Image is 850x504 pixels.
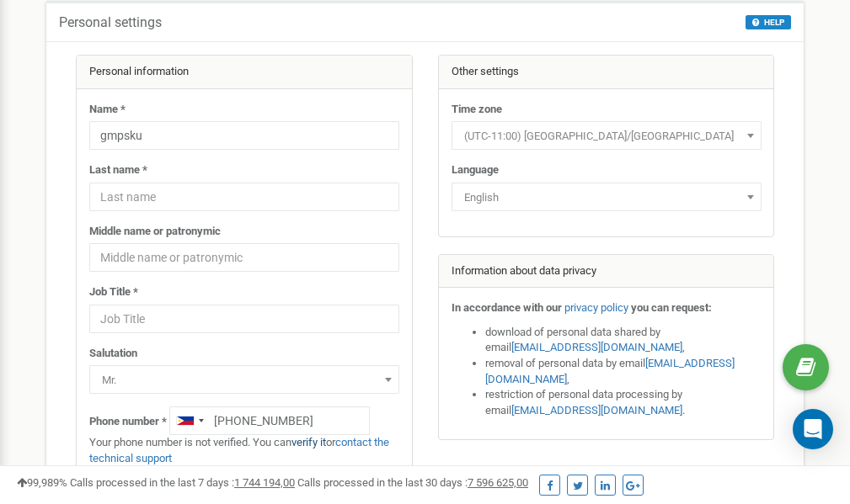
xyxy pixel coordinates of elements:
[89,102,126,118] label: Name *
[169,406,370,435] input: +1-800-555-55-55
[452,301,562,314] strong: In accordance with our
[511,341,682,353] a: [EMAIL_ADDRESS][DOMAIN_NAME]
[793,409,833,449] div: Open Intercom Messenger
[89,224,221,240] label: Middle name or patronymic
[291,436,326,448] a: verify it
[170,407,209,434] div: Telephone country code
[511,404,682,416] a: [EMAIL_ADDRESS][DOMAIN_NAME]
[452,162,499,178] label: Language
[89,436,389,464] a: contact the technical support
[485,387,762,418] li: restriction of personal data processing by email .
[485,325,762,356] li: download of personal data shared by email ,
[457,186,756,210] span: English
[89,284,138,300] label: Job Title *
[452,121,762,150] span: (UTC-11:00) Pacific/Midway
[439,56,774,89] div: Other settings
[234,476,295,489] u: 1 744 194,00
[89,346,137,362] label: Salutation
[297,476,528,489] span: Calls processed in the last 30 days :
[452,183,762,211] span: English
[452,102,502,118] label: Time zone
[485,356,762,387] li: removal of personal data by email ,
[564,301,628,314] a: privacy policy
[89,365,399,394] span: Mr.
[17,476,67,489] span: 99,989%
[89,183,399,211] input: Last name
[89,121,399,150] input: Name
[457,125,756,148] span: (UTC-11:00) Pacific/Midway
[468,476,528,489] u: 7 596 625,00
[95,369,393,392] span: Mr.
[439,255,774,289] div: Information about data privacy
[89,414,167,430] label: Phone number *
[89,305,399,333] input: Job Title
[77,56,412,89] div: Personal information
[631,301,712,314] strong: you can request:
[89,435,399,466] p: Your phone number is not verified. You can or
[485,357,735,385] a: [EMAIL_ADDRESS][DOMAIN_NAME]
[746,15,791,29] button: HELP
[89,243,399,272] input: Middle name or patronymic
[89,162,147,178] label: Last name *
[59,15,162,30] h5: Personal settings
[70,476,295,489] span: Calls processed in the last 7 days :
